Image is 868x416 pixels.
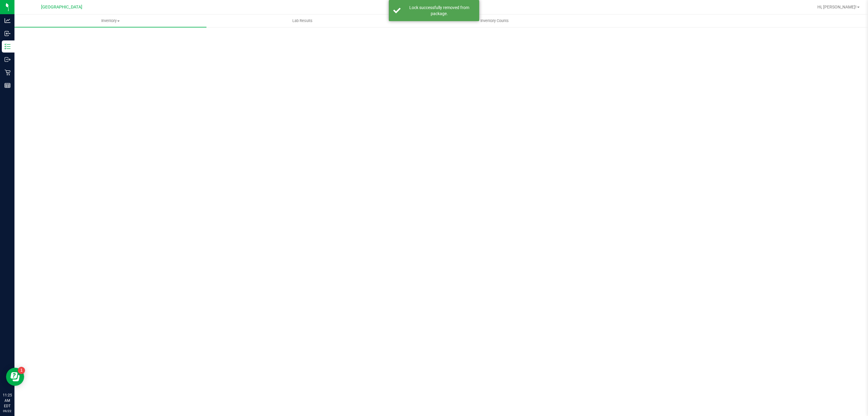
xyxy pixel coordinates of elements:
p: 11:25 AM EDT [3,392,12,409]
span: Lab Results [284,18,321,24]
a: Inventory Counts [398,14,590,27]
span: Hi, [PERSON_NAME]! [817,5,857,9]
span: Inventory [14,18,206,24]
p: 09/22 [3,409,12,413]
a: Lab Results [206,14,398,27]
div: Lock successfully removed from package. [404,5,475,17]
a: Inventory [14,14,206,27]
inline-svg: Outbound [5,56,11,62]
inline-svg: Analytics [5,18,11,24]
iframe: Resource center [6,368,24,386]
iframe: Resource center unread badge [18,367,25,374]
inline-svg: Inbound [5,30,11,37]
inline-svg: Retail [5,69,11,75]
inline-svg: Inventory [5,43,11,50]
span: [GEOGRAPHIC_DATA] [41,5,82,10]
inline-svg: Reports [5,82,11,88]
span: Inventory Counts [472,18,517,24]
